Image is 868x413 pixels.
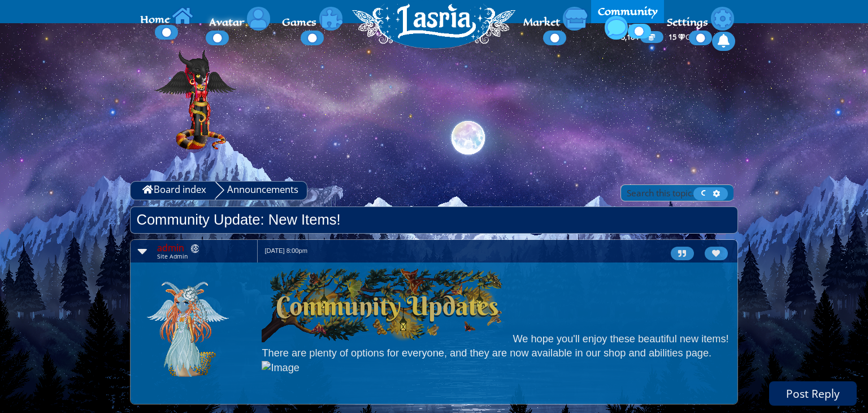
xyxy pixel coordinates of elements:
[136,212,340,227] a: Community Update: New Items!
[209,18,244,27] span: Avatar
[282,18,316,27] span: Games
[157,242,184,254] a: admin
[191,244,199,253] img: Patreon Forum Badge
[186,243,194,253] a: Lasria Patreon
[130,181,215,200] a: Board index
[705,187,728,200] button: Advanced search
[523,18,560,27] span: Market
[598,7,658,16] span: Community
[130,40,247,170] img: Avatar
[215,181,307,200] a: Announcements
[665,29,685,45] a: 15
[264,247,307,255] small: [DATE] 8:00pm
[157,253,254,260] dd: Site Admin
[262,268,513,342] img: Image
[685,32,703,42] a: Czela
[671,248,694,259] a: Reply with quote
[262,333,728,374] div: We hope you'll enjoy these beautiful new items! There are plenty of options for everyone, and the...
[669,32,676,42] span: 15
[262,361,300,375] img: Image
[154,183,206,196] span: Board index
[130,40,737,170] a: Avatar
[349,48,518,100] a: Home
[703,245,730,262] li: Tip Post
[769,381,857,406] a: Post Reply
[136,268,253,398] img: 2-1747947664.png
[667,18,708,27] span: Settings
[140,15,170,24] span: Home
[620,184,734,201] input: Search this topic…
[693,187,717,200] button: Search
